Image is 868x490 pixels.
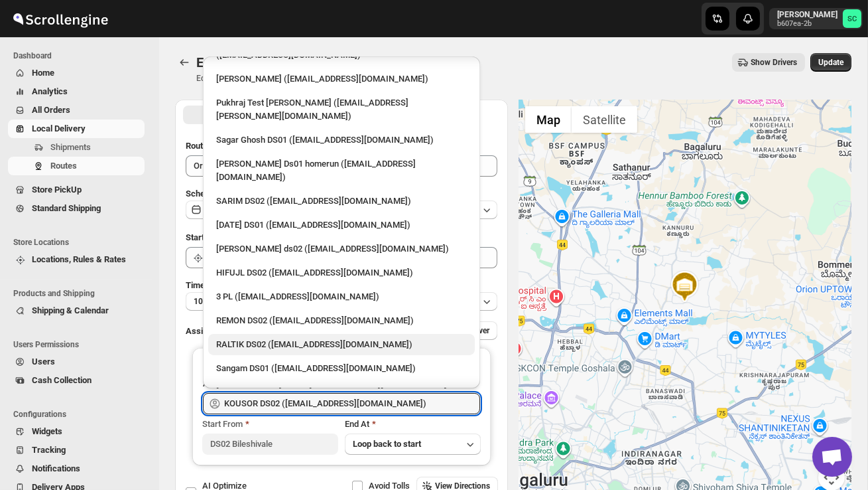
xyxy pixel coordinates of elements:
a: Open chat [812,437,852,477]
span: Time Per Stop [186,280,239,290]
span: Locations, Rules & Rates [32,254,126,264]
span: Store PickUp [32,185,82,195]
span: Show Drivers [751,57,797,68]
button: Routes [175,53,194,72]
span: Routes [50,161,77,171]
span: Local Delivery [32,123,86,133]
span: Update [818,57,843,68]
span: All Orders [32,105,70,115]
button: All Orders [8,101,145,120]
button: 10 minutes [186,292,497,311]
button: Users [8,353,145,371]
div: REMON DS02 ([EMAIL_ADDRESS][DOMAIN_NAME]) [216,314,467,327]
li: 3 PL (hello@home-run.co) [203,284,480,307]
button: [DATE]|[DATE] [186,201,497,219]
div: [DATE] DS01 ([EMAIL_ADDRESS][DOMAIN_NAME]) [216,218,467,232]
div: [PERSON_NAME] ([EMAIL_ADDRESS][DOMAIN_NAME]) [216,72,467,86]
div: SARIM DS02 ([EMAIL_ADDRESS][DOMAIN_NAME]) [216,195,467,208]
div: [PERSON_NAME] DS01 ([EMAIL_ADDRESS][DOMAIN_NAME]) [216,386,467,399]
li: Sagar Ghosh DS01 (loneyoj483@downlor.com) [203,127,480,151]
span: Tracking [32,445,66,455]
button: Routes [8,157,145,175]
span: Loop back to start [353,439,421,449]
li: Jahir Hussain DS01 (pegaya8076@excederm.com) [203,379,480,403]
li: Raja DS01 (gasecig398@owlny.com) [203,212,480,236]
input: Eg: Bengaluru Route [186,155,497,177]
span: Users [32,357,55,367]
span: Users Permissions [13,339,150,350]
span: Cash Collection [32,375,92,385]
input: Search assignee [224,393,480,414]
button: User menu [769,8,863,29]
li: Sangam DS01 (relov34542@lassora.com) [203,355,480,379]
p: [PERSON_NAME] [777,9,837,20]
span: Notifications [32,463,80,473]
span: Configurations [13,409,150,420]
button: Analytics [8,82,145,101]
li: Rashidul ds02 (vaseno4694@minduls.com) [203,236,480,260]
div: 3 PL ([EMAIL_ADDRESS][DOMAIN_NAME]) [216,290,467,303]
button: Shipping & Calendar [8,301,145,320]
span: Edit Route [196,54,256,70]
text: SC [847,15,857,23]
li: Vikas Rathod (lolegiy458@nalwan.com) [203,66,480,90]
span: Store Locations [13,237,150,248]
li: SARIM DS02 (xititor414@owlny.com) [203,188,480,212]
button: Home [8,64,145,82]
span: Start From [202,419,243,429]
p: b607ea-2b [777,20,837,28]
div: HIFUJL DS02 ([EMAIL_ADDRESS][DOMAIN_NAME]) [216,266,467,280]
div: RALTIK DS02 ([EMAIL_ADDRESS][DOMAIN_NAME]) [216,338,467,351]
button: Update [810,53,851,72]
div: Pukhraj Test [PERSON_NAME] ([EMAIL_ADDRESS][PERSON_NAME][DOMAIN_NAME]) [216,96,467,123]
button: Notifications [8,459,145,478]
span: 10 minutes [194,296,233,307]
div: Sangam DS01 ([EMAIL_ADDRESS][DOMAIN_NAME]) [216,362,467,375]
span: Assign to [186,326,221,336]
span: Home [32,68,54,78]
li: Sourav Ds01 homerun (bamij29633@eluxeer.com) [203,151,480,188]
span: Shipments [50,142,91,152]
span: Start Location (Warehouse) [186,232,290,242]
li: REMON DS02 (kesame7468@btcours.com) [203,307,480,331]
span: Sanjay chetri [843,9,861,28]
button: Show satellite imagery [572,106,637,133]
button: All Route Options [183,106,340,124]
span: Route Name [186,141,232,151]
span: Standard Shipping [32,203,101,213]
p: Edit/update your created route [196,73,304,84]
img: ScrollEngine [11,2,110,35]
span: Products and Shipping [13,288,150,299]
button: Show Drivers [732,53,805,72]
div: [PERSON_NAME] ds02 ([EMAIL_ADDRESS][DOMAIN_NAME]) [216,242,467,256]
div: Sagar Ghosh DS01 ([EMAIL_ADDRESS][DOMAIN_NAME]) [216,133,467,147]
span: Widgets [32,426,62,436]
button: Cash Collection [8,371,145,390]
button: Show street map [525,106,572,133]
button: Locations, Rules & Rates [8,250,145,269]
span: Analytics [32,86,68,96]
span: Dashboard [13,50,150,61]
button: Shipments [8,138,145,157]
button: Loop back to start [345,434,481,455]
div: End At [345,418,481,431]
span: Shipping & Calendar [32,305,109,315]
span: Scheduled for [186,189,239,199]
li: RALTIK DS02 (cecih54531@btcours.com) [203,331,480,355]
button: Tracking [8,441,145,459]
li: Pukhraj Test Grewal (lesogip197@pariag.com) [203,90,480,127]
li: HIFUJL DS02 (cepali9173@intady.com) [203,260,480,284]
div: [PERSON_NAME] Ds01 homerun ([EMAIL_ADDRESS][DOMAIN_NAME]) [216,157,467,184]
button: Widgets [8,422,145,441]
